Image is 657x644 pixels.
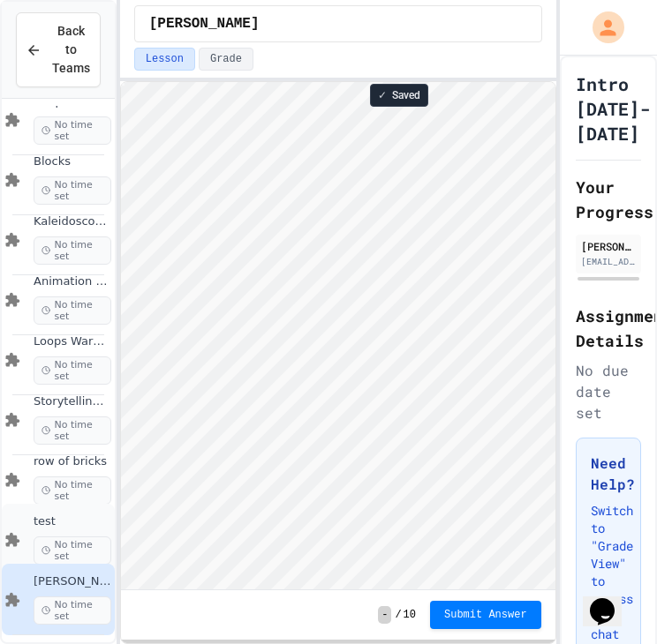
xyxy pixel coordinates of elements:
span: No time set [34,296,111,325]
span: Blocks [34,154,111,169]
h3: Need Help? [591,453,626,495]
span: Kaleidoscope + [34,214,111,229]
div: No due date set [576,360,641,423]
span: No time set [34,356,111,385]
span: No time set [34,116,111,145]
span: Animation Practice [34,274,111,289]
span: No time set [34,596,111,625]
h2: Your Progress [576,175,641,224]
button: Back to Teams [16,12,101,87]
div: My Account [574,7,629,48]
span: No time set [34,176,111,205]
div: [EMAIL_ADDRESS][DOMAIN_NAME] [581,255,636,268]
span: No time set [34,536,111,565]
h1: Intro [DATE]-[DATE] [576,71,650,146]
span: Saved [392,88,420,102]
h2: Assignment Details [576,303,641,353]
span: test [34,514,111,529]
span: Submit Answer [444,608,527,622]
span: / [395,608,401,622]
button: Lesson [134,48,195,71]
span: [PERSON_NAME] [34,574,111,589]
span: No time set [34,236,111,265]
span: No time set [34,476,111,505]
iframe: chat widget [583,573,639,626]
span: Storytelling Project [34,394,111,409]
div: [PERSON_NAME] [581,238,636,254]
span: No time set [34,416,111,445]
span: Back to Teams [52,22,90,78]
button: Submit Answer [430,601,541,629]
span: - [378,606,391,624]
span: ✓ [378,88,387,102]
button: Grade [199,48,253,71]
span: Loops Warmup [34,334,111,349]
iframe: Snap! Programming Environment [121,82,555,589]
span: Mathy [149,13,260,34]
span: row of bricks [34,454,111,469]
span: 10 [404,608,416,622]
